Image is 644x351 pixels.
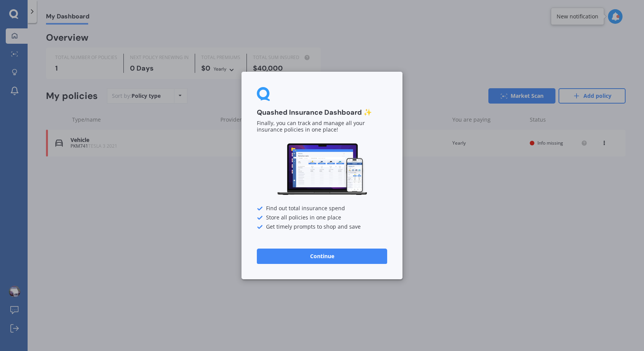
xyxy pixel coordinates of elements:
[257,206,387,212] div: Find out total insurance spend
[257,215,387,221] div: Store all policies in one place
[257,108,387,117] h3: Quashed Insurance Dashboard ✨
[257,120,387,133] p: Finally, you can track and manage all your insurance policies in one place!
[257,224,387,230] div: Get timely prompts to shop and save
[276,142,368,196] img: Dashboard
[257,249,387,264] button: Continue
